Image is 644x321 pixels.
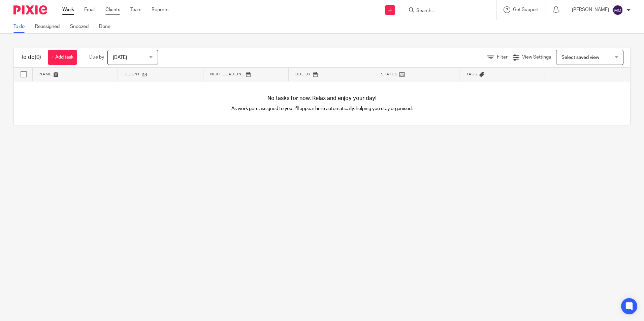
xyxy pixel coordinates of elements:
[561,55,599,60] span: Select saved view
[466,72,478,76] span: Tags
[21,54,41,61] h1: To do
[612,5,623,15] img: svg%3E
[70,20,94,33] a: Snoozed
[62,6,74,13] a: Work
[13,20,30,33] a: To do
[513,7,539,12] span: Get Support
[152,6,168,13] a: Reports
[113,55,127,60] span: [DATE]
[416,8,476,14] input: Search
[35,55,41,60] span: (0)
[14,95,630,102] h4: No tasks for now. Relax and enjoy your day!
[572,6,609,13] p: [PERSON_NAME]
[13,5,47,14] img: Pixie
[48,50,77,65] a: + Add task
[130,6,141,13] a: Team
[89,54,104,61] p: Due by
[522,55,551,60] span: View Settings
[105,6,120,13] a: Clients
[168,105,476,112] p: As work gets assigned to you it'll appear here automatically, helping you stay organised.
[497,55,508,60] span: Filter
[84,6,95,13] a: Email
[35,20,65,33] a: Reassigned
[99,20,116,33] a: Done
